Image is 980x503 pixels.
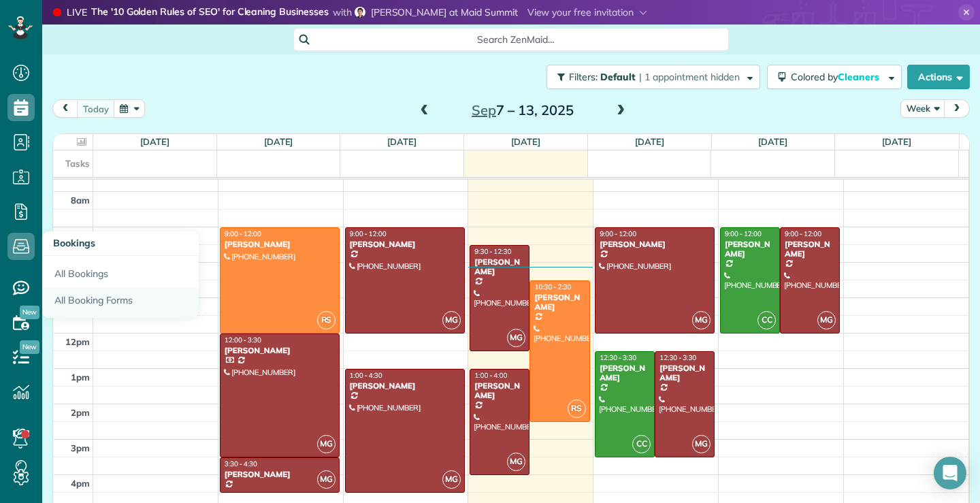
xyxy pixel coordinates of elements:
span: 9am [71,230,90,241]
a: [DATE] [511,136,540,147]
span: 1:00 - 4:00 [474,371,507,380]
span: Cleaners [838,71,881,83]
span: MG [317,470,336,489]
span: Default [600,71,636,83]
div: [PERSON_NAME] [534,293,585,312]
button: next [944,99,970,118]
button: today [77,99,115,118]
button: prev [52,99,78,118]
a: Filters: Default | 1 appointment hidden [540,65,760,89]
a: [DATE] [140,136,169,147]
span: 9:00 - 12:00 [785,229,821,238]
a: All Bookings [42,256,199,287]
span: 8am [71,195,90,206]
div: [PERSON_NAME] [349,240,461,249]
div: [PERSON_NAME] [599,363,651,383]
span: 3:30 - 4:30 [225,459,257,468]
h2: 7 – 13, 2025 [438,103,608,118]
span: RS [317,311,336,329]
span: CC [757,311,776,329]
span: Filters: [569,71,598,83]
button: Filters: Default | 1 appointment hidden [546,65,760,89]
span: RS [568,400,586,418]
span: MG [442,311,461,329]
button: Week [900,99,945,118]
span: MG [692,311,710,329]
span: 9:30 - 12:30 [474,247,511,256]
a: [DATE] [264,136,293,147]
div: [PERSON_NAME] [474,381,525,401]
a: All Booking Forms [42,287,199,319]
div: [PERSON_NAME] [784,240,836,259]
span: with [333,6,352,18]
span: 9:00 - 12:00 [600,229,636,238]
span: Bookings [53,237,95,249]
div: [PERSON_NAME] [659,363,710,383]
div: [PERSON_NAME] [474,257,525,277]
span: CC [632,435,651,453]
div: [PHONE_NUMBER] [224,492,336,502]
span: MG [507,329,525,347]
span: Colored by [791,71,884,83]
span: 1:00 - 4:30 [350,371,382,380]
a: [DATE] [387,136,416,147]
span: 1pm [71,372,90,383]
span: New [20,340,39,354]
div: [PERSON_NAME] [224,240,336,249]
span: MG [507,453,525,471]
a: [DATE] [882,136,911,147]
a: [DATE] [635,136,664,147]
div: [PERSON_NAME] [349,381,461,391]
span: Tasks [65,158,90,169]
a: [DATE] [758,136,787,147]
button: Colored byCleaners [767,65,902,89]
img: sean-parry-eda1249ed97b8bf0043d69e1055b90eb68f81f2bff8f706e14a7d378ab8bfd8a.jpg [355,7,365,18]
span: MG [817,311,836,329]
span: 12pm [65,336,90,347]
span: 2pm [71,407,90,418]
span: 10:30 - 2:30 [534,282,571,291]
span: Sep [472,101,496,118]
span: 3pm [71,442,90,453]
span: 12:30 - 3:30 [659,353,696,362]
div: [PERSON_NAME] [724,240,776,259]
button: Actions [907,65,970,89]
span: [PERSON_NAME] at Maid Summit [371,6,518,18]
span: MG [442,470,461,489]
span: MG [692,435,710,453]
span: 9:00 - 12:00 [350,229,387,238]
span: 12:30 - 3:30 [600,353,636,362]
span: | 1 appointment hidden [639,71,740,83]
div: [PERSON_NAME] [599,240,710,249]
span: 4pm [71,478,90,489]
span: MG [317,435,336,453]
span: New [20,306,39,319]
div: Open Intercom Messenger [934,457,966,489]
div: [PERSON_NAME] [224,470,336,479]
span: 9:00 - 12:00 [725,229,762,238]
span: 9:00 - 12:00 [225,229,261,238]
div: [PERSON_NAME] [224,346,336,355]
span: 12:00 - 3:30 [225,336,261,344]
